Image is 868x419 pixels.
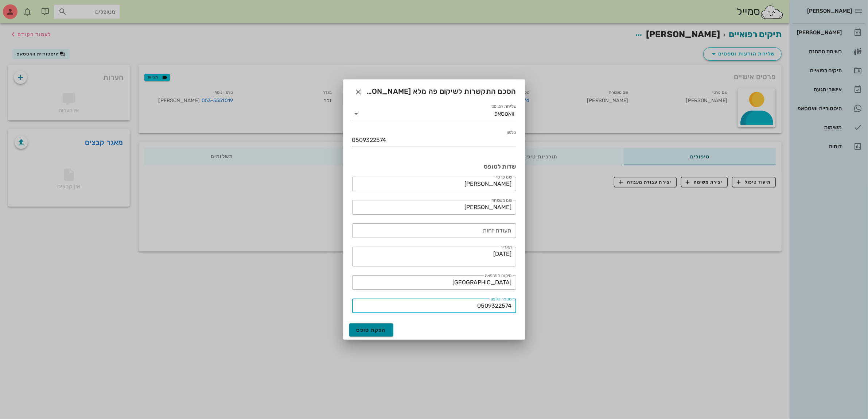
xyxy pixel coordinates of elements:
label: שליחת הטופס [491,104,516,109]
label: שם פרטי [496,174,512,180]
div: וואטסאפ [495,111,515,117]
label: מספר טלפון [491,296,512,302]
span: הפקת טופס [357,327,386,333]
button: הפקת טופס [349,323,394,337]
label: מיקום המרפאה [484,273,511,278]
span: הסכם התקשרות לשיקום פה מלא [PERSON_NAME] רופא שיניים למטופל [365,85,516,97]
div: שליחת הטופסוואטסאפ [352,108,516,120]
h3: שדות לטופס [352,163,516,171]
label: שם משפחה [491,198,511,203]
label: טלפון [506,130,516,135]
label: תאריך [500,245,512,250]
